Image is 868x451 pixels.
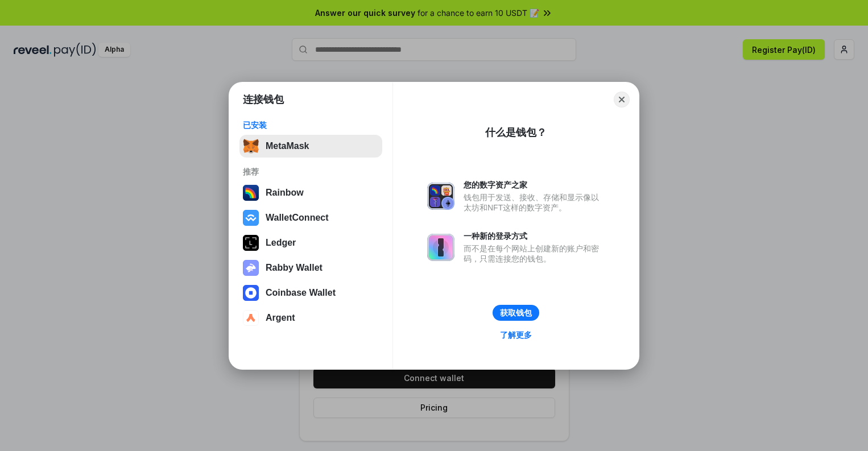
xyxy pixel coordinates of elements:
a: 了解更多 [493,328,539,342]
div: Rainbow [266,188,304,198]
button: Close [614,92,630,107]
img: svg+xml,%3Csvg%20xmlns%3D%22http%3A%2F%2Fwww.w3.org%2F2000%2Fsvg%22%20fill%3D%22none%22%20viewBox... [427,234,454,261]
div: 钱包用于发送、接收、存储和显示像以太坊和NFT这样的数字资产。 [464,192,605,213]
img: svg+xml,%3Csvg%20fill%3D%22none%22%20height%3D%2233%22%20viewBox%3D%220%200%2035%2033%22%20width%... [243,138,259,154]
button: Rabby Wallet [239,256,382,279]
button: Coinbase Wallet [239,282,382,304]
div: 已安装 [243,120,379,130]
img: svg+xml,%3Csvg%20xmlns%3D%22http%3A%2F%2Fwww.w3.org%2F2000%2Fsvg%22%20fill%3D%22none%22%20viewBox... [243,260,259,276]
img: svg+xml,%3Csvg%20width%3D%22120%22%20height%3D%22120%22%20viewBox%3D%220%200%20120%20120%22%20fil... [243,185,259,201]
div: Argent [266,313,295,323]
div: 一种新的登录方式 [464,231,605,241]
div: 什么是钱包？ [485,126,547,139]
img: svg+xml,%3Csvg%20width%3D%2228%22%20height%3D%2228%22%20viewBox%3D%220%200%2028%2028%22%20fill%3D... [243,285,259,301]
div: Rabby Wallet [266,263,323,273]
img: svg+xml,%3Csvg%20width%3D%2228%22%20height%3D%2228%22%20viewBox%3D%220%200%2028%2028%22%20fill%3D... [243,310,259,326]
div: 获取钱包 [500,308,532,318]
button: WalletConnect [239,206,382,229]
div: 而不是在每个网站上创建新的账户和密码，只需连接您的钱包。 [464,243,605,264]
button: Rainbow [239,181,382,204]
img: svg+xml,%3Csvg%20xmlns%3D%22http%3A%2F%2Fwww.w3.org%2F2000%2Fsvg%22%20width%3D%2228%22%20height%3... [243,235,259,251]
button: Argent [239,307,382,329]
div: Coinbase Wallet [266,288,336,298]
div: WalletConnect [266,213,329,223]
div: 您的数字资产之家 [464,180,605,190]
div: 了解更多 [500,330,532,340]
div: MetaMask [266,141,309,151]
div: Ledger [266,238,296,248]
img: svg+xml,%3Csvg%20xmlns%3D%22http%3A%2F%2Fwww.w3.org%2F2000%2Fsvg%22%20fill%3D%22none%22%20viewBox... [427,183,454,210]
h1: 连接钱包 [243,93,284,106]
img: svg+xml,%3Csvg%20width%3D%2228%22%20height%3D%2228%22%20viewBox%3D%220%200%2028%2028%22%20fill%3D... [243,210,259,226]
div: 推荐 [243,167,379,177]
button: MetaMask [239,135,382,158]
button: Ledger [239,231,382,254]
button: 获取钱包 [493,305,539,321]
